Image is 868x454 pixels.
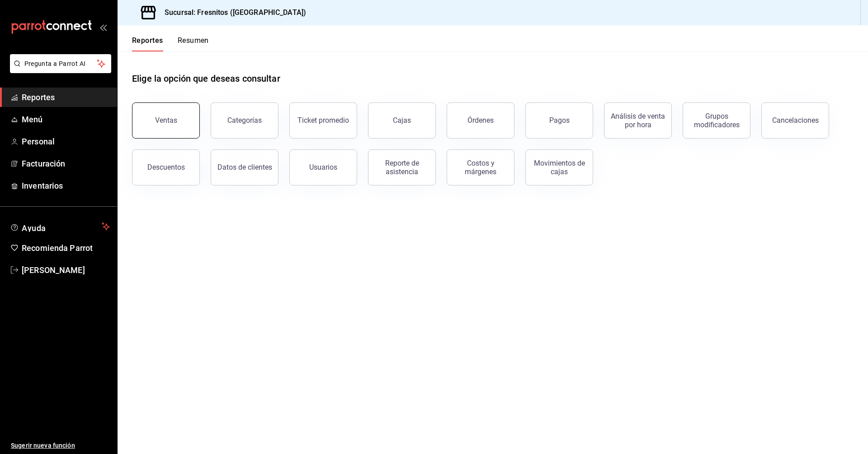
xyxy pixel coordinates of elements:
[147,163,185,171] div: Descuentos
[178,36,209,51] button: Resumen
[297,116,349,125] div: Ticket promedio
[11,441,110,450] span: Sugerir nueva función
[132,36,163,51] button: Reportes
[132,149,200,185] button: Descuentos
[374,159,430,176] div: Reporte de asistencia
[447,102,514,139] button: Órdenes
[447,149,514,185] button: Costos y márgenes
[24,59,97,69] span: Pregunta a Parrot AI
[531,159,587,176] div: Movimientos de cajas
[155,116,177,125] div: Ventas
[22,221,98,232] span: Ayuda
[368,102,436,139] button: Cajas
[211,102,278,139] button: Categorías
[604,102,672,139] button: Análisis de venta por hora
[22,91,110,103] span: Reportes
[132,72,280,85] h1: Elige la opción que deseas consultar
[132,36,209,51] div: navigation tabs
[10,54,111,73] button: Pregunta a Parrot AI
[289,102,357,139] button: Ticket promedio
[132,102,200,139] button: Ventas
[22,180,110,192] span: Inventarios
[683,102,750,139] button: Grupos modificadores
[22,264,110,276] span: [PERSON_NAME]
[525,102,593,139] button: Pagos
[525,149,593,185] button: Movimientos de cajas
[453,159,509,176] div: Costos y márgenes
[289,149,357,185] button: Usuarios
[549,116,570,125] div: Pagos
[610,112,666,129] div: Análisis de venta por hora
[761,102,829,139] button: Cancelaciones
[157,7,306,18] h3: Sucursal: Fresnitos ([GEOGRAPHIC_DATA])
[6,65,111,75] a: Pregunta a Parrot AI
[22,113,110,125] span: Menú
[393,116,411,125] div: Cajas
[22,158,110,170] span: Facturación
[467,116,494,125] div: Órdenes
[22,135,110,148] span: Personal
[22,242,110,254] span: Recomienda Parrot
[217,163,272,171] div: Datos de clientes
[211,149,278,185] button: Datos de clientes
[689,112,745,129] div: Grupos modificadores
[772,116,819,125] div: Cancelaciones
[368,149,436,185] button: Reporte de asistencia
[227,116,262,125] div: Categorías
[309,163,337,171] div: Usuarios
[99,23,107,31] button: open_drawer_menu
